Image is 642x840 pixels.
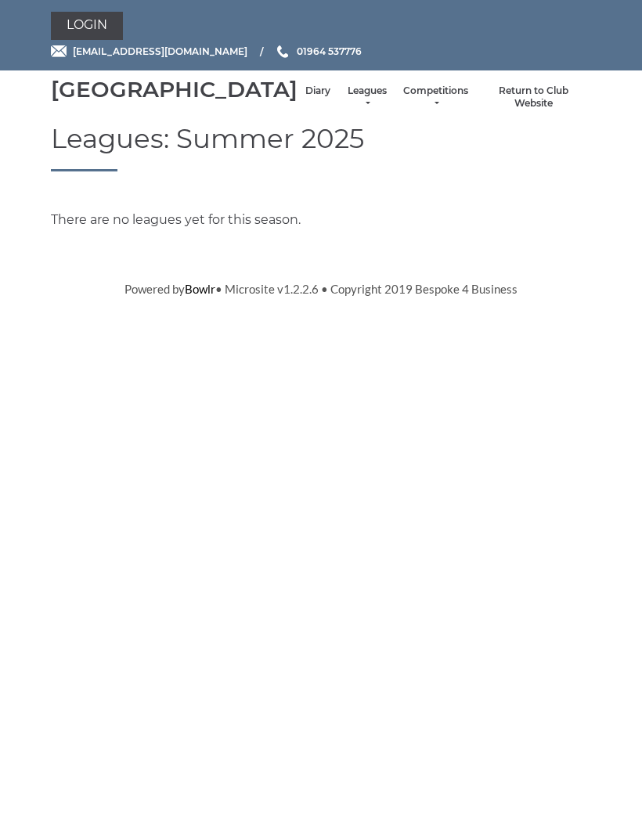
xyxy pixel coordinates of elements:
[51,44,247,59] a: Email [EMAIL_ADDRESS][DOMAIN_NAME]
[275,44,362,59] a: Phone us 01964 537776
[73,45,247,57] span: [EMAIL_ADDRESS][DOMAIN_NAME]
[297,45,362,57] span: 01964 537776
[305,85,330,98] a: Diary
[185,282,215,296] a: Bowlr
[51,45,67,57] img: Email
[403,85,468,110] a: Competitions
[346,85,388,110] a: Leagues
[277,45,288,58] img: Phone us
[39,211,603,229] div: There are no leagues yet for this season.
[51,124,591,171] h1: Leagues: Summer 2025
[51,12,123,40] a: Login
[51,78,298,102] div: [GEOGRAPHIC_DATA]
[124,282,518,296] span: Powered by • Microsite v1.2.2.6 • Copyright 2019 Bespoke 4 Business
[484,85,583,110] a: Return to Club Website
